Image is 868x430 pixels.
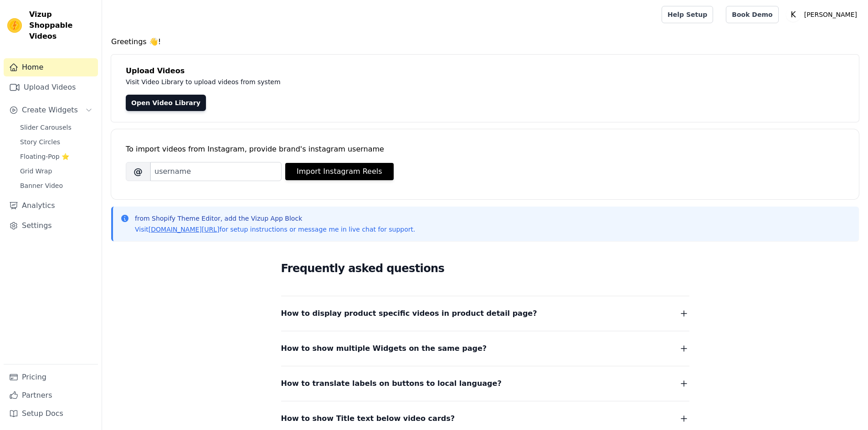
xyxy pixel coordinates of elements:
button: How to show multiple Widgets on the same page? [281,342,689,355]
h2: Frequently asked questions [281,259,689,278]
button: How to translate labels on buttons to local language? [281,377,689,390]
a: Grid Wrap [15,165,98,177]
p: Visit for setup instructions or message me in live chat for support. [135,225,415,234]
button: Create Widgets [4,101,98,119]
text: K [791,10,796,19]
a: Upload Videos [4,78,98,96]
p: Visit Video Library to upload videos from system [126,76,534,87]
a: Banner Video [15,179,98,192]
p: from Shopify Theme Editor, add the Vizup App Block [135,214,415,223]
div: To import videos from Instagram, provide brand's instagram username [126,144,844,155]
button: How to display product specific videos in product detail page? [281,307,689,320]
a: Open Video Library [126,95,206,111]
a: Analytics [4,197,98,215]
a: Floating-Pop ⭐ [15,150,98,163]
a: Home [4,58,98,76]
a: Book Demo [726,6,778,23]
span: How to display product specific videos in product detail page? [281,307,537,320]
h4: Upload Videos [126,66,844,76]
a: Pricing [4,368,98,386]
a: Story Circles [15,136,98,148]
button: K [PERSON_NAME] [786,6,861,23]
img: Vizup [7,18,22,33]
span: Floating-Pop ⭐ [20,152,69,161]
span: Story Circles [20,137,60,147]
span: How to show Title text below video cards? [281,412,455,425]
span: Grid Wrap [20,167,52,176]
span: @ [126,162,150,181]
h4: Greetings 👋! [111,36,859,47]
span: Create Widgets [22,105,78,116]
a: Slider Carousels [15,121,98,134]
a: Settings [4,217,98,235]
a: Help Setup [662,6,713,23]
button: Import Instagram Reels [285,163,394,180]
input: username [150,162,282,181]
a: [DOMAIN_NAME][URL] [149,226,220,233]
a: Partners [4,386,98,405]
p: [PERSON_NAME] [801,6,861,23]
span: Banner Video [20,181,63,190]
span: How to translate labels on buttons to local language? [281,377,502,390]
span: Slider Carousels [20,123,72,132]
button: How to show Title text below video cards? [281,412,689,425]
a: Setup Docs [4,405,98,423]
span: How to show multiple Widgets on the same page? [281,342,487,355]
span: Vizup Shoppable Videos [29,9,94,42]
